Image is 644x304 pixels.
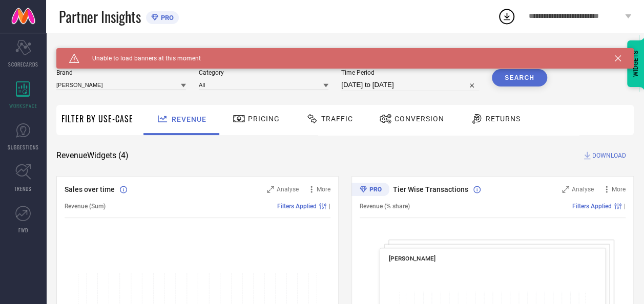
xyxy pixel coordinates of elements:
span: Pricing [248,115,280,123]
span: More [317,186,330,193]
span: Brand [56,69,186,76]
span: SCORECARDS [8,60,38,68]
span: FWD [18,226,28,234]
button: Search [492,69,547,86]
div: Premium [351,183,389,198]
span: WORKSPACE [9,102,37,110]
span: | [624,203,626,210]
span: Traffic [321,115,353,123]
svg: Zoom [562,186,569,193]
svg: Zoom [267,186,274,193]
span: Analyse [277,186,299,193]
span: Sales over time [65,185,115,193]
span: Revenue Widgets ( 4 ) [56,150,129,161]
span: Analyse [572,186,594,193]
span: Unable to load banners at this moment [79,55,201,62]
span: Time Period [341,69,479,76]
span: Revenue (Sum) [65,203,106,210]
span: Revenue (% share) [360,203,410,210]
input: Select time period [341,79,479,91]
span: Returns [486,115,521,123]
span: Partner Insights [59,6,141,27]
span: | [329,203,330,210]
span: Filters Applied [277,203,317,210]
span: Tier Wise Transactions [393,185,468,193]
span: SYSTEM WORKSPACE [56,48,128,56]
span: TRENDS [14,185,32,192]
span: Category [199,69,328,76]
span: DOWNLOAD [592,150,626,161]
span: Revenue [172,115,206,123]
span: Filters Applied [572,203,612,210]
span: Conversion [394,115,444,123]
span: [PERSON_NAME] [389,255,435,262]
span: PRO [158,14,174,21]
span: Filter By Use-Case [61,113,133,125]
span: More [612,186,626,193]
span: SUGGESTIONS [8,143,39,151]
div: Open download list [497,7,516,26]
